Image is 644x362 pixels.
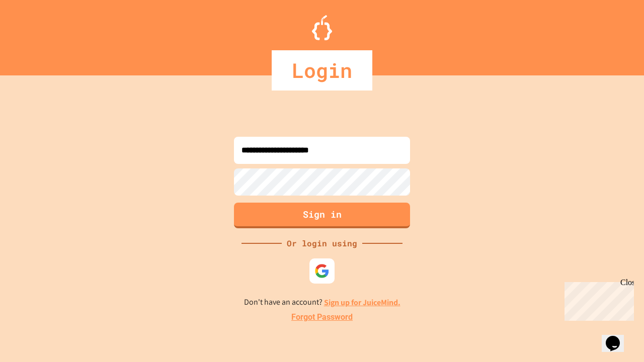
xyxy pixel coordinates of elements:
img: Logo.svg [312,15,332,40]
iframe: chat widget [602,322,634,352]
a: Sign up for JuiceMind. [324,297,400,308]
div: Login [272,50,372,90]
p: Don't have an account? [244,296,400,309]
div: Or login using [282,237,362,249]
a: Forgot Password [291,311,353,323]
iframe: chat widget [560,278,634,321]
img: google-icon.svg [314,263,330,279]
button: Sign in [234,203,410,228]
div: Chat with us now!Close [4,4,69,64]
